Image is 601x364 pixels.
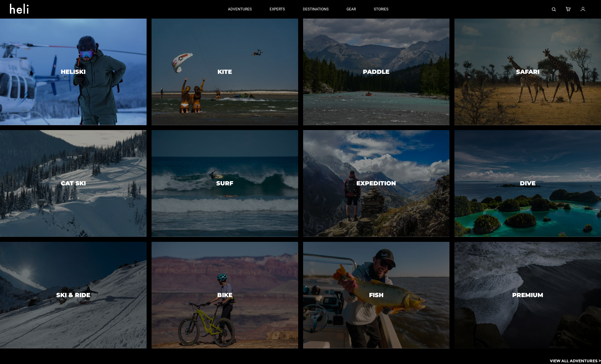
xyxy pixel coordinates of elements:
[270,7,285,12] p: experts
[217,292,232,298] h3: Bike
[516,69,539,75] h3: Safari
[56,292,90,298] h3: Ski & Ride
[520,180,536,187] h3: Dive
[356,180,396,187] h3: Expedition
[550,358,601,364] p: View All Adventures >
[228,7,252,12] p: adventures
[61,69,86,75] h3: Heliski
[512,292,543,298] h3: Premium
[363,69,389,75] h3: Paddle
[216,180,233,187] h3: Surf
[218,69,232,75] h3: Kite
[454,242,601,348] a: PremiumPremium image
[369,292,383,298] h3: Fish
[552,7,556,11] img: search-bar-icon.svg
[303,7,329,12] p: destinations
[61,180,86,187] h3: Cat Ski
